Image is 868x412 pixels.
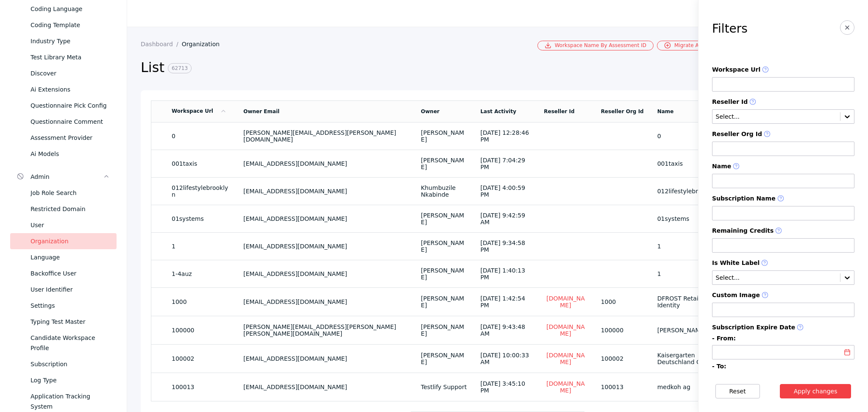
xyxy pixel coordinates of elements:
section: [EMAIL_ADDRESS][DOMAIN_NAME] [243,355,407,362]
a: Workspace Url [172,108,227,114]
button: Apply changes [780,384,851,398]
a: User Identifier [10,281,117,298]
section: 001taxis [657,160,722,167]
div: Backoffice User [31,268,110,278]
section: [DATE] 1:42:54 PM [480,295,530,309]
a: Dashboard [141,41,182,47]
section: 012lifestylebrooklyn [657,188,722,195]
section: [DATE] 1:40:13 PM [480,267,530,281]
section: Kaisergarten Deutschland GmbH [657,352,722,365]
a: Coding Template [10,17,117,33]
section: [DATE] 9:42:59 AM [480,212,530,225]
div: Questionnaire Pick Config [31,100,110,111]
section: [EMAIL_ADDRESS][DOMAIN_NAME] [243,243,407,250]
a: Ai Models [10,146,117,162]
td: Owner Email [236,100,414,122]
a: Test Library Meta [10,49,117,65]
label: Reseller Org Id [712,131,854,138]
section: [PERSON_NAME][EMAIL_ADDRESS][PERSON_NAME][DOMAIN_NAME] [243,129,407,143]
section: [EMAIL_ADDRESS][DOMAIN_NAME] [243,215,407,222]
section: [PERSON_NAME] [421,323,467,337]
div: Settings [31,301,110,311]
section: [PERSON_NAME] [421,157,467,170]
div: Ai Extensions [31,84,110,95]
section: 100002 [172,355,230,362]
section: [DATE] 7:04:29 PM [480,157,530,170]
a: Subscription [10,356,117,372]
section: 001taxis [172,160,230,167]
a: [DOMAIN_NAME] [544,351,587,366]
a: Workspace Name By Assessment ID [537,41,654,50]
a: Name [657,109,674,114]
div: Log Type [31,375,110,385]
a: Coding Language [10,1,117,17]
a: Organization [10,233,117,249]
a: Candidate Workspace Profile [10,330,117,356]
div: Ai Models [31,149,110,159]
section: [PERSON_NAME] [421,352,467,365]
label: Custom Image [712,292,854,299]
div: Organization [31,236,110,246]
section: [PERSON_NAME] [421,212,467,225]
section: [PERSON_NAME] [421,295,467,309]
section: [PERSON_NAME] [421,129,467,143]
div: Test Library Meta [31,52,110,62]
span: 62713 [168,63,192,73]
div: User [31,220,110,230]
section: 100013 [172,384,230,390]
label: Remaining Credits [712,227,854,235]
label: Name [712,163,854,170]
section: [EMAIL_ADDRESS][DOMAIN_NAME] [243,384,407,390]
label: Is White Label [712,259,854,267]
div: Coding Language [31,4,110,14]
div: Discover [31,68,110,78]
div: User Identifier [31,284,110,295]
label: Subscription Expire Date [712,324,854,331]
a: Job Role Search [10,185,117,201]
a: Questionnaire Comment [10,114,117,130]
a: [DOMAIN_NAME] [544,295,587,309]
button: Reset [715,384,760,398]
section: [PERSON_NAME] [421,267,467,281]
a: Restricted Domain [10,201,117,217]
section: [EMAIL_ADDRESS][DOMAIN_NAME] [243,270,407,277]
label: Subscription Name [712,195,854,203]
a: User [10,217,117,233]
section: [DATE] 10:00:33 AM [480,352,530,365]
div: Restricted Domain [31,204,110,214]
a: Settings [10,298,117,314]
section: 0 [172,133,230,139]
a: Log Type [10,372,117,388]
label: - From: [712,335,854,342]
div: Language [31,252,110,262]
section: 1 [172,243,230,250]
section: [DATE] 3:45:10 PM [480,380,530,394]
a: Language [10,249,117,265]
section: 100013 [601,384,644,390]
section: [DATE] 12:28:46 PM [480,129,530,143]
a: Industry Type [10,33,117,49]
section: 1000 [601,298,644,305]
div: Subscription [31,359,110,369]
a: [DOMAIN_NAME] [544,380,587,394]
section: 01systems [172,215,230,222]
section: [PERSON_NAME][EMAIL_ADDRESS][PERSON_NAME][PERSON_NAME][DOMAIN_NAME] [243,323,407,337]
td: Owner [414,100,473,122]
section: [EMAIL_ADDRESS][DOMAIN_NAME] [243,188,407,195]
h3: Filters [712,22,748,36]
a: Typing Test Master [10,314,117,330]
div: Assessment Provider [31,133,110,143]
a: Questionnaire Pick Config [10,97,117,114]
section: 1000 [172,298,230,305]
div: Questionnaire Comment [31,117,110,127]
label: Reseller Id [712,98,854,106]
section: Testlify Support [421,384,467,390]
section: [EMAIL_ADDRESS][DOMAIN_NAME] [243,298,407,305]
div: Typing Test Master [31,317,110,327]
div: Application Tracking System [31,391,110,412]
section: 1 [657,270,722,277]
td: Last Activity [473,100,537,122]
section: 100002 [601,355,644,362]
a: Reseller Org Id [601,109,644,114]
a: Backoffice User [10,265,117,281]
